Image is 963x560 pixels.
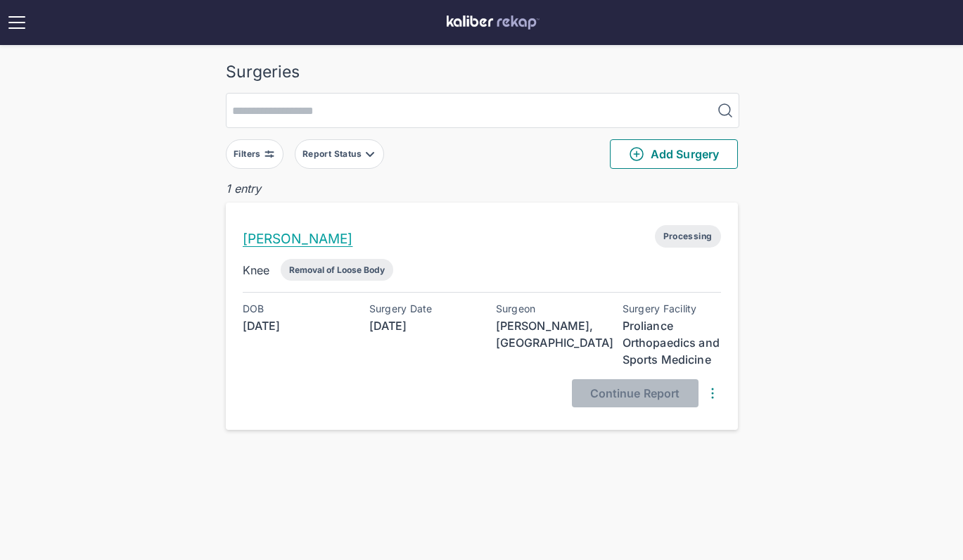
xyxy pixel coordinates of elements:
button: Report Status [295,139,384,169]
div: Surgeon [496,303,594,314]
img: filter-caret-down-grey.b3560631.svg [364,148,376,160]
img: MagnifyingGlass.1dc66aab.svg [717,102,734,119]
img: faders-horizontal-grey.d550dbda.svg [264,148,275,160]
a: [PERSON_NAME] [243,231,353,247]
div: Filters [234,148,264,160]
img: PlusCircleGreen.5fd88d77.svg [628,146,645,163]
img: DotsThreeVertical.31cb0eda.svg [704,385,721,402]
div: Removal of Loose Body [289,265,385,275]
div: [PERSON_NAME], [GEOGRAPHIC_DATA] [496,317,594,351]
img: kaliber labs logo [447,15,540,30]
div: Surgery Date [369,303,468,314]
div: Surgery Facility [623,303,721,314]
div: [DATE] [369,317,468,334]
button: Filters [226,139,283,169]
span: Add Surgery [628,146,719,163]
div: DOB [243,303,341,314]
div: Surgeries [226,62,738,82]
span: Processing [655,225,721,248]
img: open menu icon [6,11,28,34]
span: Continue Report [590,386,680,400]
button: Add Surgery [610,139,738,169]
button: Continue Report [572,379,699,407]
div: Proliance Orthopaedics and Sports Medicine [623,317,721,368]
div: 1 entry [226,180,738,197]
div: Knee [243,262,270,279]
div: [DATE] [243,317,341,334]
div: Report Status [302,148,364,160]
